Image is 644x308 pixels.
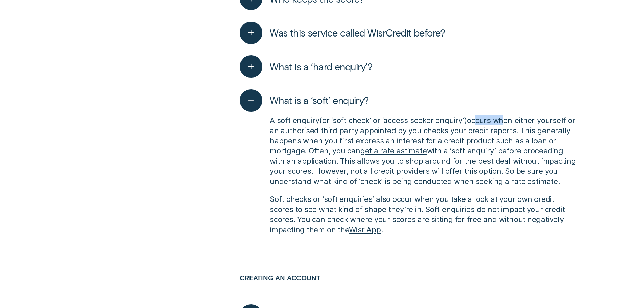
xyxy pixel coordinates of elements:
[319,116,322,125] span: (
[240,274,576,299] h3: Creating an account
[349,225,381,234] a: Wisr App
[464,116,467,125] span: )
[270,27,445,39] span: Was this service called WisrCredit before?
[270,61,373,73] span: What is a ‘hard enquiry'?
[240,22,445,44] button: Was this service called WisrCredit before?
[270,94,369,106] span: What is a ‘soft’ enquiry?
[240,89,368,112] button: What is a ‘soft’ enquiry?
[240,55,372,78] button: What is a ‘hard enquiry'?
[270,194,576,235] p: Soft checks or ‘soft enquiries’ also occur when you take a look at your own credit scores to see ...
[360,146,427,155] a: get a rate estimate
[270,115,576,186] p: A soft enquiry or ‘soft check’ or ‘access seeker enquiry’ occurs when either yourself or an autho...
